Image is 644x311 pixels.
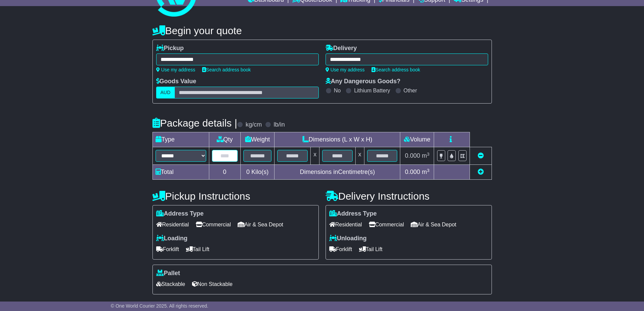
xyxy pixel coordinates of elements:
sup: 3 [427,168,430,173]
label: Other [404,87,417,94]
label: Delivery [326,45,357,52]
label: Pickup [156,45,184,52]
td: Qty [209,132,240,147]
span: Commercial [196,219,231,230]
h4: Delivery Instructions [326,191,492,202]
label: Pallet [156,270,180,277]
a: Search address book [372,67,420,72]
span: Tail Lift [186,244,210,254]
label: No [334,87,341,94]
span: Air & Sea Depot [411,219,456,230]
td: x [355,147,364,165]
span: Non Stackable [192,279,233,289]
label: lb/in [273,121,285,129]
span: m [422,152,430,159]
td: Weight [240,132,275,147]
td: Dimensions (L x W x H) [275,132,400,147]
span: Residential [156,219,189,230]
span: Commercial [369,219,404,230]
label: Unloading [329,235,367,242]
td: Type [152,132,209,147]
span: 0.000 [405,152,420,159]
label: Goods Value [156,78,196,85]
span: Tail Lift [359,244,383,254]
span: Air & Sea Depot [238,219,283,230]
span: Forklift [329,244,352,254]
label: Address Type [329,210,377,218]
h4: Begin your quote [152,25,492,36]
label: AUD [156,87,175,98]
h4: Pickup Instructions [152,191,319,202]
label: kg/cm [245,121,262,129]
span: m [422,169,430,175]
span: Residential [329,219,362,230]
a: Search address book [202,67,251,72]
h4: Package details | [152,117,237,129]
span: 0 [246,169,249,175]
td: Dimensions in Centimetre(s) [275,165,400,180]
label: Any Dangerous Goods? [326,78,401,85]
td: Kilo(s) [240,165,275,180]
a: Use my address [156,67,195,72]
label: Lithium Battery [354,87,390,94]
span: Stackable [156,279,185,289]
label: Loading [156,235,188,242]
td: x [311,147,319,165]
td: Total [152,165,209,180]
label: Address Type [156,210,204,218]
sup: 3 [427,152,430,157]
span: © One World Courier 2025. All rights reserved. [111,303,209,309]
a: Add new item [478,169,484,175]
span: Forklift [156,244,179,254]
span: 0.000 [405,169,420,175]
td: Volume [400,132,434,147]
a: Remove this item [478,152,484,159]
a: Use my address [326,67,365,72]
td: 0 [209,165,240,180]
